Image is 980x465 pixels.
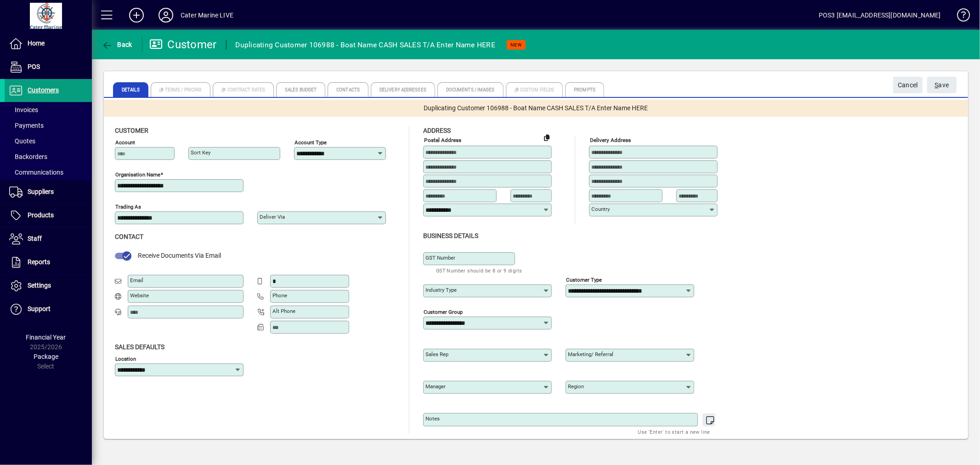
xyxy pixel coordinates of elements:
[5,227,92,250] a: Staff
[424,103,648,113] span: Duplicating Customer 106988 - Boat Name CASH SALES T/A Enter Name HERE
[935,78,949,93] span: ave
[5,251,92,274] a: Reports
[5,56,92,79] a: POS
[423,232,478,239] span: Business details
[115,343,164,351] span: Sales defaults
[5,204,92,227] a: Products
[28,40,45,47] span: Home
[28,211,54,219] span: Products
[5,181,92,204] a: Suppliers
[34,353,58,360] span: Package
[591,206,610,212] mat-label: Country
[436,265,522,276] mat-hint: GST Number should be 8 or 9 digits
[92,36,142,53] app-page-header-button: Back
[423,127,451,134] span: Address
[115,233,143,240] span: Contact
[5,133,92,149] a: Quotes
[191,149,210,156] mat-label: Sort key
[638,426,710,437] mat-hint: Use 'Enter' to start a new line
[425,415,440,422] mat-label: Notes
[99,36,135,53] button: Back
[5,118,92,133] a: Payments
[425,383,446,390] mat-label: Manager
[566,276,602,283] mat-label: Customer type
[425,351,448,357] mat-label: Sales rep
[5,102,92,118] a: Invoices
[260,214,285,220] mat-label: Deliver via
[130,277,143,284] mat-label: Email
[5,164,92,180] a: Communications
[935,81,939,89] span: S
[272,292,287,299] mat-label: Phone
[115,204,141,210] mat-label: Trading as
[122,7,151,23] button: Add
[893,77,923,93] button: Cancel
[28,235,42,242] span: Staff
[28,188,54,195] span: Suppliers
[181,8,233,23] div: Cater Marine LIVE
[424,308,463,315] mat-label: Customer group
[138,252,221,259] span: Receive Documents Via Email
[28,258,50,266] span: Reports
[819,8,941,23] div: POS3 [EMAIL_ADDRESS][DOMAIN_NAME]
[28,86,59,94] span: Customers
[510,42,522,48] span: NEW
[9,153,47,160] span: Backorders
[950,2,969,32] a: Knowledge Base
[927,77,957,93] button: Save
[9,137,35,145] span: Quotes
[425,255,455,261] mat-label: GST Number
[9,122,44,129] span: Payments
[295,139,327,146] mat-label: Account Type
[425,287,457,293] mat-label: Industry type
[568,351,613,357] mat-label: Marketing/ Referral
[5,149,92,164] a: Backorders
[102,41,132,48] span: Back
[28,282,51,289] span: Settings
[236,38,496,52] div: Duplicating Customer 106988 - Boat Name CASH SALES T/A Enter Name HERE
[149,37,217,52] div: Customer
[115,127,148,134] span: Customer
[5,32,92,55] a: Home
[5,298,92,321] a: Support
[898,78,918,93] span: Cancel
[115,355,136,362] mat-label: Location
[9,106,38,113] span: Invoices
[151,7,181,23] button: Profile
[28,63,40,70] span: POS
[115,139,135,146] mat-label: Account
[28,305,51,312] span: Support
[272,308,295,314] mat-label: Alt Phone
[26,334,66,341] span: Financial Year
[9,169,63,176] span: Communications
[568,383,584,390] mat-label: Region
[130,292,149,299] mat-label: Website
[539,130,554,145] button: Copy to Delivery address
[115,171,160,178] mat-label: Organisation name
[5,274,92,297] a: Settings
